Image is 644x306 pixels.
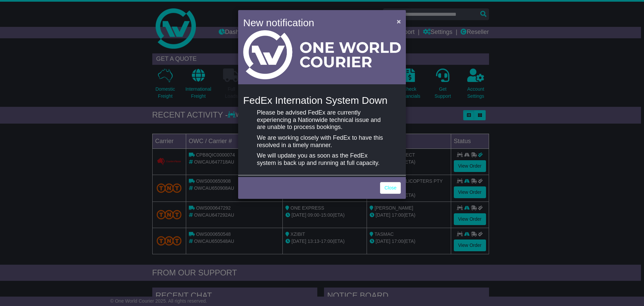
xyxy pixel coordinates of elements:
[257,152,387,167] p: We will update you as soon as the FedEx system is back up and running at full capacity.
[393,14,404,28] button: Close
[397,17,401,25] span: ×
[380,182,401,194] a: Close
[243,30,401,79] img: Light
[257,134,387,149] p: We are working closely with FedEx to have this resolved in a timely manner.
[257,109,387,131] p: Please be advised FedEx are currently experiencing a Nationwide technical issue and are unable to...
[243,15,387,30] h4: New notification
[243,95,401,106] h4: FedEx Internation System Down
